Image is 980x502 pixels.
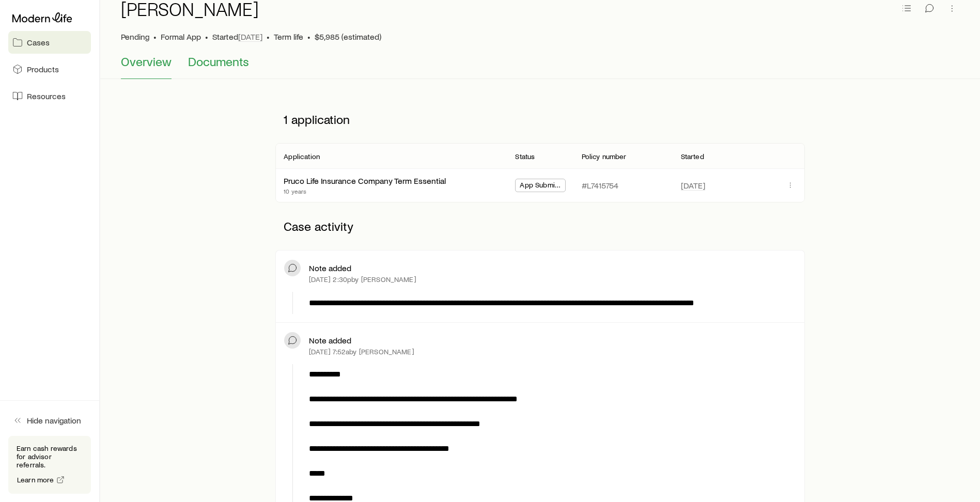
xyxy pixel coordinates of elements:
[212,32,262,42] p: Started
[121,54,172,69] span: Overview
[284,187,446,195] p: 10 years
[515,152,535,161] p: Status
[284,176,446,185] a: Pruco Life Insurance Company Term Essential
[275,104,804,135] p: 1 application
[520,181,561,192] span: App Submitted
[309,348,414,356] p: [DATE] 7:52a by [PERSON_NAME]
[274,32,303,42] span: Term life
[582,180,618,191] p: #L7415754
[188,54,249,69] span: Documents
[307,32,310,42] span: •
[275,211,804,242] p: Case activity
[17,444,83,469] p: Earn cash rewards for advisor referrals.
[27,37,50,48] span: Cases
[27,415,81,426] span: Hide navigation
[121,54,959,79] div: Case details tabs
[267,32,270,42] span: •
[315,32,381,42] span: $5,985 (estimated)
[8,436,91,494] div: Earn cash rewards for advisor referrals.Learn more
[153,32,157,42] span: •
[309,263,351,273] p: Note added
[27,64,59,74] span: Products
[121,32,149,42] p: Pending
[27,91,66,101] span: Resources
[309,275,416,284] p: [DATE] 2:30p by [PERSON_NAME]
[238,32,262,42] span: [DATE]
[17,476,54,483] span: Learn more
[8,31,91,54] a: Cases
[8,58,91,81] a: Products
[681,152,704,161] p: Started
[582,152,627,161] p: Policy number
[205,32,208,42] span: •
[309,335,351,346] p: Note added
[161,32,201,42] span: Formal App
[284,152,320,161] p: Application
[8,85,91,107] a: Resources
[284,176,446,186] div: Pruco Life Insurance Company Term Essential
[8,409,91,432] button: Hide navigation
[681,180,705,191] span: [DATE]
